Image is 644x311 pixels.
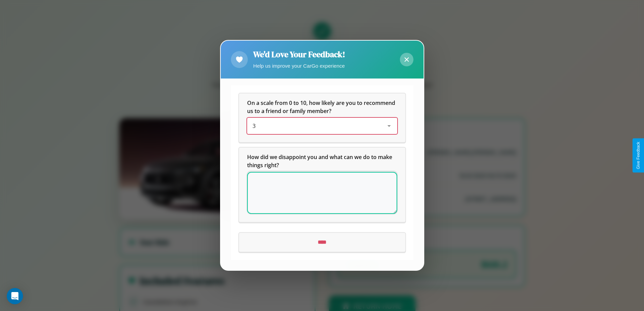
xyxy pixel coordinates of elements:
div: On a scale from 0 to 10, how likely are you to recommend us to a friend or family member? [239,94,405,142]
span: How did we disappoint you and what can we do to make things right? [247,154,393,169]
div: Give Feedback [636,142,641,169]
div: On a scale from 0 to 10, how likely are you to recommend us to a friend or family member? [247,118,397,134]
h5: On a scale from 0 to 10, how likely are you to recommend us to a friend or family member? [247,99,397,115]
p: Help us improve your CarGo experience [253,61,345,70]
h2: We'd Love Your Feedback! [253,49,345,60]
span: On a scale from 0 to 10, how likely are you to recommend us to a friend or family member? [247,99,397,115]
div: Open Intercom Messenger [7,288,23,304]
span: 3 [253,123,256,130]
